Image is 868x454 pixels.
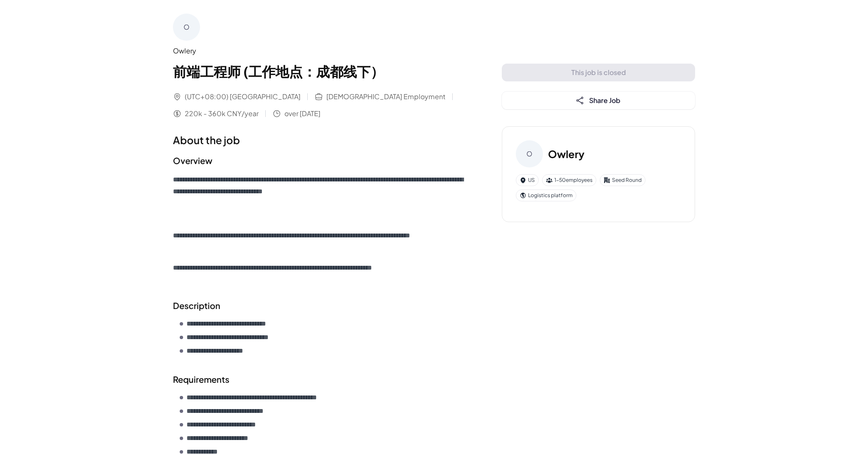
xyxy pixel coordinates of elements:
[284,109,320,119] span: over [DATE]
[173,154,468,167] h2: Overview
[326,92,445,102] span: [DEMOGRAPHIC_DATA] Employment
[173,46,468,56] div: Owlery
[516,140,543,167] div: O
[502,92,695,109] button: Share Job
[173,299,468,312] h2: Description
[542,174,596,186] div: 1-50 employees
[185,109,259,119] span: 220k - 360k CNY/year
[516,174,539,186] div: US
[516,189,576,201] div: Logistics platform
[173,61,468,81] h1: 前端工程师 (工作地点：成都线下）
[173,132,468,148] h1: About the job
[173,373,468,386] h2: Requirements
[589,96,620,105] span: Share Job
[185,92,300,102] span: (UTC+08:00) [GEOGRAPHIC_DATA]
[548,146,584,162] h3: Owlery
[173,14,200,41] div: O
[600,174,645,186] div: Seed Round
